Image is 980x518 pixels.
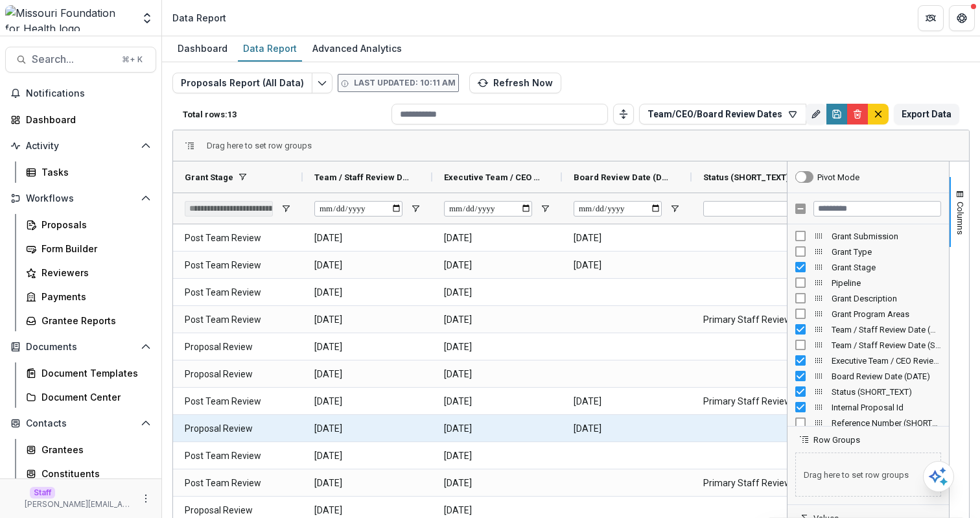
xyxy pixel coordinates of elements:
span: Documents [26,342,135,353]
button: Save [826,104,847,124]
span: Executive Team / CEO Review Date (DATE) [444,172,540,182]
div: Pipeline Column [787,275,949,290]
img: Missouri Foundation for Health logo [5,5,133,31]
span: Workflows [26,193,135,204]
button: Open Contacts [5,413,156,434]
button: Open Filter Menu [670,204,680,214]
p: Total rows: 13 [183,110,386,119]
span: Post Team Review [185,470,291,497]
span: [DATE] [444,225,550,252]
span: [DATE] [574,388,680,415]
div: Dashboard [172,39,233,58]
button: Open Filter Menu [410,204,421,214]
button: Partners [918,5,944,31]
span: Executive Team / CEO Review Date (DATE) [832,356,941,366]
span: Internal Proposal Id [832,403,941,412]
span: Primary Staff Review [703,388,810,415]
input: Executive Team / CEO Review Date (DATE) Filter Input [444,201,532,217]
p: Staff [30,487,55,499]
span: [DATE] [444,279,550,306]
div: Grantees [41,443,146,456]
span: [DATE] [314,388,421,415]
span: Reference Number (SHORT_TEXT) [832,418,941,428]
div: Grant Type Column [787,244,949,259]
button: Rename [806,104,826,124]
span: Columns [955,202,965,235]
a: Document Templates [21,362,156,384]
div: Tasks [41,165,146,179]
div: Data Report [238,39,302,58]
button: Toggle auto height [613,104,634,124]
span: Status (SHORT_TEXT) [832,387,941,397]
button: Search... [5,47,156,73]
span: Post Team Review [185,225,291,252]
span: Primary Staff Review [703,470,810,497]
button: Proposals Report (All Data) [172,73,312,93]
div: Form Builder [41,242,146,255]
span: Team / Staff Review Date (DATE) [832,325,941,335]
div: Grant Description Column [787,290,949,306]
button: Notifications [5,83,156,104]
button: Team/CEO/Board Review Dates [639,104,806,124]
button: Open Documents [5,336,156,357]
div: Constituents [41,467,146,480]
button: Get Help [949,5,975,31]
button: Open Activity [5,135,156,156]
span: Search... [32,53,114,65]
span: Grant Submission [832,231,941,241]
div: Row Groups [787,445,949,504]
span: Activity [26,141,135,152]
span: [DATE] [314,307,421,333]
span: Board Review Date (DATE) [574,172,670,182]
div: Pivot Mode [817,172,859,182]
button: Open AI Assistant [923,461,954,492]
span: Proposal Review [185,361,291,388]
p: Last updated: 10:11 AM [354,77,456,89]
div: Dashboard [26,113,146,126]
span: [DATE] [444,416,550,442]
a: Reviewers [21,262,156,283]
a: Grantees [21,439,156,460]
span: Grant Description [832,294,941,303]
a: Constituents [21,463,156,484]
span: [DATE] [444,334,550,360]
div: Grantee Reports [41,314,146,327]
div: Board Review Date (DATE) Column [787,368,949,384]
span: Post Team Review [185,307,291,333]
div: Team / Staff Review Date (DATE) Column [787,322,949,337]
div: Advanced Analytics [307,39,407,58]
div: Executive Team / CEO Review Date (DATE) Column [787,353,949,368]
button: Open Filter Menu [281,204,291,214]
button: Open Filter Menu [540,204,550,214]
nav: breadcrumb [167,8,231,27]
a: Document Center [21,386,156,408]
span: Post Team Review [185,279,291,306]
input: Status (SHORT_TEXT) Filter Input [703,201,791,217]
div: Row Groups [207,141,312,150]
a: Payments [21,286,156,307]
button: Open Workflows [5,188,156,209]
span: [DATE] [574,252,680,279]
a: Proposals [21,214,156,235]
span: [DATE] [444,361,550,388]
span: Status (SHORT_TEXT) [703,172,789,182]
div: Payments [41,290,146,303]
div: Grant Stage Column [787,259,949,275]
div: Document Center [41,390,146,404]
button: Export Data [894,104,959,124]
a: Tasks [21,161,156,183]
span: [DATE] [444,388,550,415]
div: Grant Program Areas Column [787,306,949,322]
a: Grantee Reports [21,310,156,331]
span: Grant Type [832,247,941,257]
input: Filter Columns Input [813,201,941,217]
input: Board Review Date (DATE) Filter Input [574,201,662,217]
span: Grant Stage [185,172,233,182]
span: [DATE] [444,252,550,279]
a: Data Report [238,36,302,62]
span: Primary Staff Review [703,307,810,333]
span: Post Team Review [185,252,291,279]
span: [DATE] [574,225,680,252]
a: Dashboard [5,109,156,130]
div: Proposals [41,218,146,231]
